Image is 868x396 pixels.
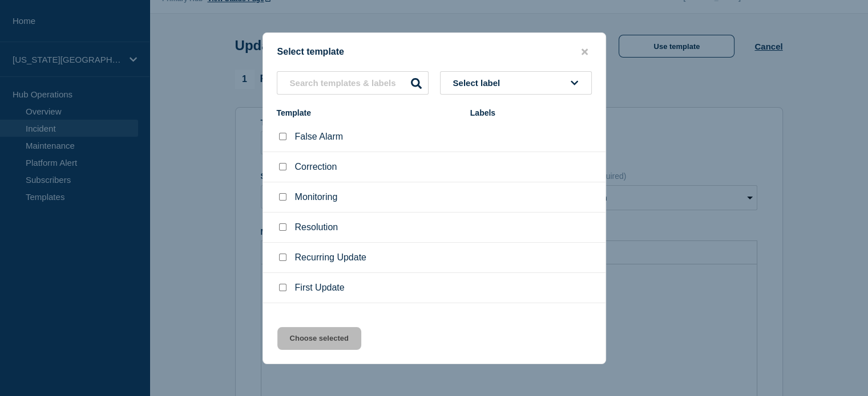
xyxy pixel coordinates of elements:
p: Correction [295,162,337,172]
button: Choose selected [277,327,361,350]
input: First Update checkbox [279,284,286,291]
input: Recurring Update checkbox [279,254,286,261]
input: Search templates & labels [277,71,429,95]
div: Template [277,108,459,117]
input: Correction checkbox [279,163,286,170]
p: First Update [295,283,345,293]
input: Resolution checkbox [279,223,286,231]
p: Resolution [295,222,338,232]
p: Monitoring [295,192,338,202]
p: False Alarm [295,132,343,142]
div: Select template [263,47,605,58]
button: close button [578,47,591,58]
div: Labels [470,108,592,117]
p: Recurring Update [295,252,366,263]
span: Select label [453,78,505,88]
input: False Alarm checkbox [279,133,286,140]
input: Monitoring checkbox [279,193,286,201]
button: Select label [440,71,592,95]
